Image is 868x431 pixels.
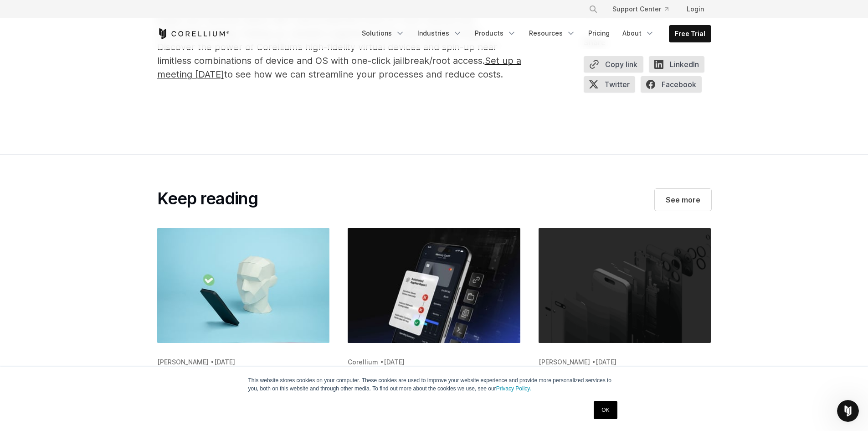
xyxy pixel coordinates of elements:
a: Twitter [584,76,641,96]
a: Products [469,25,522,42]
span: [DATE] [214,358,235,366]
a: Free Trial [669,26,711,42]
button: Copy link [584,56,643,72]
iframe: Intercom live chat [837,400,859,422]
a: LinkedIn [649,56,710,76]
a: Privacy Policy. [496,385,531,392]
div: [PERSON_NAME] • [157,358,330,367]
a: Industries [412,25,467,42]
a: OK [594,401,617,419]
p: This website stores cookies on your computer. These cookies are used to improve your website expe... [248,376,620,393]
a: Resources [524,25,581,42]
span: See more [666,194,700,205]
a: Login [679,1,711,17]
img: How Stronger Security for Mobile OS Creates Challenges for Testing Applications [539,228,711,343]
span: to see how we can streamline your processes and reduce costs. [224,69,503,80]
div: [PERSON_NAME] • [539,358,711,367]
a: Solutions [356,25,410,42]
span: [DATE] [384,358,405,366]
div: Navigation Menu [356,25,711,42]
div: Navigation Menu [578,1,711,17]
a: See more [655,189,711,211]
a: About [617,25,660,42]
span: Facebook [641,76,702,92]
a: Facebook [641,76,707,96]
div: Corellium • [348,358,520,367]
button: Search [585,1,601,17]
span: Twitter [584,76,635,92]
h2: Keep reading [157,189,258,209]
img: Corellium MATRIX: Automated MAST Testing for Mobile Security [348,228,520,343]
a: Corellium Home [157,28,230,39]
a: Support Center [605,1,676,17]
span: [DATE] [596,358,616,366]
img: Complete Guide: The Ins and Outs of Automated Mobile Application Security Testing [157,228,330,343]
a: Pricing [583,25,615,42]
span: LinkedIn [649,56,704,72]
a: Set up a meeting [DATE] [157,59,521,79]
